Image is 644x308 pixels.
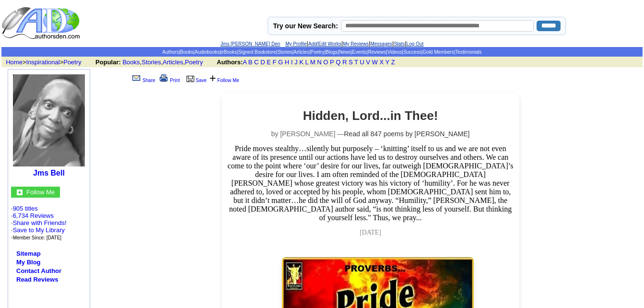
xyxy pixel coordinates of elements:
a: S [349,59,353,66]
a: I [291,59,293,66]
a: Poetry [185,59,203,66]
a: Z [391,59,395,66]
a: Poetry [311,49,325,55]
a: Jms Bell [33,169,65,177]
a: Log Out [407,41,424,47]
img: share_page.gif [132,74,141,82]
a: P [330,59,334,66]
a: Videos [387,49,402,55]
a: J [294,59,298,66]
b: Popular: [95,59,121,66]
a: Books [122,59,140,66]
a: M [310,59,316,66]
a: Share with Friends! [13,219,67,226]
font: > > [2,59,94,66]
a: B [248,59,253,66]
a: Y [386,59,389,66]
b: Authors: [217,59,243,66]
a: K [299,59,304,66]
a: Home [6,59,23,66]
a: A [243,59,246,66]
a: Poetry [63,59,82,66]
font: + [209,71,216,84]
a: E [267,59,271,66]
h2: Hidden, Lord...in Thee! [227,108,515,123]
a: H [285,59,289,66]
a: Jms [PERSON_NAME] Den [221,41,280,47]
a: Sitemap [16,250,41,257]
font: Follow Me [26,189,55,196]
img: 108732.jpg [13,74,85,166]
a: Q [336,59,340,66]
a: Authors [162,49,178,55]
a: C [254,59,258,66]
a: Contact Author [16,267,61,274]
a: F [272,59,276,66]
font: · · · [11,219,67,241]
a: Events [352,49,367,55]
a: T [354,59,358,66]
a: Articles [293,49,309,55]
a: Share [130,78,155,83]
font: Member Since: [DATE] [13,235,62,240]
a: R [342,59,347,66]
a: Add/Edit Works [308,41,341,47]
p: by [PERSON_NAME] — [227,130,515,138]
a: Follow Me [217,78,239,83]
a: Inspirational [26,59,60,66]
font: | | | | | [221,40,423,47]
a: 6,734 Reviews [13,212,54,219]
a: Reviews [368,49,386,55]
font: · · [11,205,67,241]
a: Follow Me [26,188,55,196]
img: print.gif [160,74,168,82]
a: N [317,59,321,66]
a: Books [180,49,194,55]
a: News [339,49,351,55]
a: Messages [370,41,392,47]
a: Read Reviews [16,276,58,283]
a: 905 titles [13,205,38,212]
label: Try our New Search: [273,22,338,30]
a: Stats [394,41,405,47]
a: O [323,59,328,66]
a: Success [403,49,422,55]
a: U [360,59,364,66]
a: Save to My Library [13,226,65,234]
a: Articles [163,59,183,66]
a: eBooks [221,49,237,55]
a: Save [185,78,207,83]
a: Print [158,78,180,83]
a: Audiobooks [195,49,220,55]
a: L [305,59,308,66]
a: My Profile [285,41,306,47]
a: Stories [141,59,161,66]
a: D [260,59,265,66]
a: W [372,59,378,66]
a: Gold Members [422,49,454,55]
a: Stories [277,49,292,55]
p: [DATE] [227,229,515,237]
a: G [278,59,283,66]
img: gc.jpg [17,190,23,195]
span: | | | | | | | | | | | | | | | [162,49,481,55]
a: Read all 847 poems by [PERSON_NAME] [344,130,469,138]
img: logo_ad.gif [1,6,82,40]
a: Blogs [326,49,338,55]
font: , , , [95,59,404,66]
a: X [380,59,384,66]
img: library.gif [185,74,196,82]
a: Signed Bookstore [238,49,276,55]
a: Testimonials [455,49,481,55]
a: V [366,59,370,66]
a: My Blog [16,259,41,266]
a: My Reviews [343,41,369,47]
